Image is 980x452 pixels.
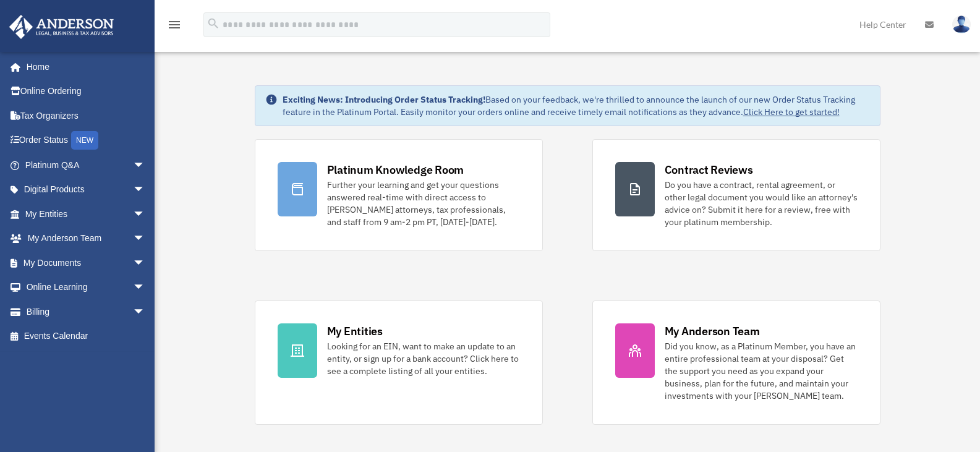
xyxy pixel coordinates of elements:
[6,15,117,39] img: Anderson Advisors Platinum Portal
[743,106,840,117] a: Click Here to get started!
[255,301,543,425] a: My Entities Looking for an EIN, want to make an update to an entity, or sign up for a bank accoun...
[9,275,164,300] a: Online Learningarrow_drop_down
[592,139,880,251] a: Contract Reviews Do you have a contract, rental agreement, or other legal document you would like...
[327,162,464,177] div: Platinum Knowledge Room
[665,323,760,339] div: My Anderson Team
[9,226,164,251] a: My Anderson Teamarrow_drop_down
[327,323,383,339] div: My Entities
[327,340,520,377] div: Looking for an EIN, want to make an update to an entity, or sign up for a bank account? Click her...
[167,22,182,32] a: menu
[9,324,164,349] a: Events Calendar
[283,94,485,105] strong: Exciting News: Introducing Order Status Tracking!
[133,275,158,301] span: arrow_drop_down
[9,250,164,275] a: My Documentsarrow_drop_down
[327,179,520,228] div: Further your learning and get your questions answered real-time with direct access to [PERSON_NAM...
[9,79,164,104] a: Online Ordering
[665,340,858,402] div: Did you know, as a Platinum Member, you have an entire professional team at your disposal? Get th...
[133,153,158,178] span: arrow_drop_down
[133,299,158,325] span: arrow_drop_down
[133,202,158,227] span: arrow_drop_down
[9,153,164,177] a: Platinum Q&Aarrow_drop_down
[133,177,158,203] span: arrow_drop_down
[9,128,164,153] a: Order StatusNEW
[952,15,971,33] img: User Pic
[133,250,158,276] span: arrow_drop_down
[71,131,98,150] div: NEW
[133,226,158,252] span: arrow_drop_down
[9,202,164,226] a: My Entitiesarrow_drop_down
[283,93,870,118] div: Based on your feedback, we're thrilled to announce the launch of our new Order Status Tracking fe...
[207,17,220,30] i: search
[665,179,858,228] div: Do you have a contract, rental agreement, or other legal document you would like an attorney's ad...
[255,139,543,251] a: Platinum Knowledge Room Further your learning and get your questions answered real-time with dire...
[9,103,164,128] a: Tax Organizers
[9,54,158,79] a: Home
[592,301,880,425] a: My Anderson Team Did you know, as a Platinum Member, you have an entire professional team at your...
[9,177,164,202] a: Digital Productsarrow_drop_down
[665,162,753,177] div: Contract Reviews
[9,299,164,324] a: Billingarrow_drop_down
[167,17,182,32] i: menu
